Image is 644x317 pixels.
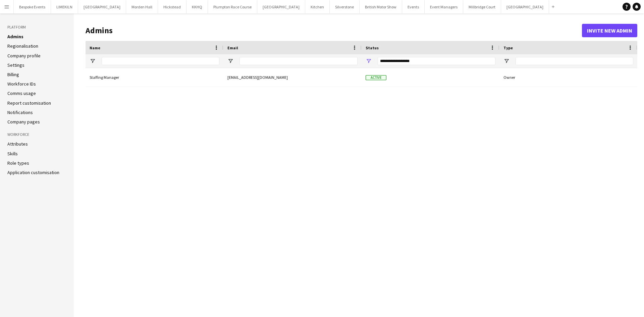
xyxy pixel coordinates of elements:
[7,24,66,30] h3: Platform
[7,119,40,125] a: Company pages
[208,0,257,13] button: Plumpton Race Course
[223,68,362,87] div: [EMAIL_ADDRESS][DOMAIN_NAME]
[7,53,41,59] a: Company profile
[366,45,379,50] span: Status
[425,0,463,13] button: Event Managers
[90,58,96,64] button: Open Filter Menu
[463,0,501,13] button: Millbridge Court
[227,45,238,50] span: Email
[501,0,549,13] button: [GEOGRAPHIC_DATA]
[7,151,18,157] a: Skills
[51,0,78,13] button: LIMEKILN
[7,81,36,87] a: Workforce IDs
[516,57,633,65] input: Type Filter Input
[239,57,358,65] input: Email Filter Input
[503,58,509,64] button: Open Filter Menu
[366,75,386,80] span: Active
[257,0,305,13] button: [GEOGRAPHIC_DATA]
[7,160,29,166] a: Role types
[330,0,360,13] button: Silverstone
[14,0,51,13] button: Bespoke Events
[227,58,233,64] button: Open Filter Menu
[582,24,637,37] button: Invite new admin
[7,34,23,40] a: Admins
[360,0,402,13] button: British Motor Show
[402,0,425,13] button: Events
[503,45,513,50] span: Type
[186,0,208,13] button: KKHQ
[366,58,372,64] button: Open Filter Menu
[86,68,223,87] div: Staffing Manager
[7,141,28,147] a: Attributes
[90,45,100,50] span: Name
[7,100,51,106] a: Report customisation
[7,109,33,115] a: Notifications
[7,71,19,77] a: Billing
[7,62,24,68] a: Settings
[499,68,637,87] div: Owner
[7,131,66,138] h3: Workforce
[305,0,330,13] button: Kitchen
[102,57,219,65] input: Name Filter Input
[78,0,126,13] button: [GEOGRAPHIC_DATA]
[86,25,582,36] h1: Admins
[158,0,186,13] button: Hickstead
[126,0,158,13] button: Morden Hall
[7,90,36,96] a: Comms usage
[7,43,38,49] a: Regionalisation
[7,169,59,175] a: Application customisation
